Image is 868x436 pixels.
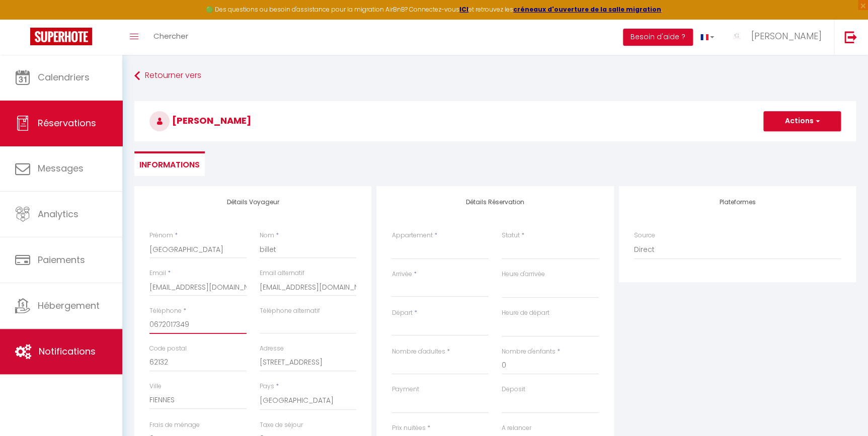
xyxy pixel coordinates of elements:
span: Notifications [39,345,96,358]
label: Email [149,269,166,278]
label: Nombre d'enfants [502,347,556,357]
span: Calendriers [38,71,90,83]
span: Chercher [153,31,188,41]
a: Chercher [146,20,196,55]
button: Actions [763,111,841,131]
a: Retourner vers [134,67,856,85]
li: Informations [134,151,205,176]
label: Prix nuitées [391,423,425,433]
span: Réservations [38,117,96,129]
label: Adresse [260,344,284,354]
label: Statut [502,231,520,240]
a: créneaux d'ouverture de la salle migration [513,5,661,14]
label: Heure de départ [502,308,549,318]
label: Arrivée [391,270,412,279]
label: A relancer [502,423,531,433]
label: Prénom [149,231,173,240]
label: Email alternatif [260,269,304,278]
label: Payment [391,385,419,394]
img: Super Booking [30,28,92,45]
h4: Détails Voyageur [149,199,356,206]
label: Nom [260,231,274,240]
h4: Détails Réservation [391,199,598,206]
a: ICI [459,5,468,14]
label: Taxe de séjour [260,420,303,430]
span: Paiements [38,253,85,266]
span: Analytics [38,208,78,220]
span: Hébergement [38,299,100,312]
span: [PERSON_NAME] [751,30,821,42]
label: Pays [260,382,274,391]
label: Ville [149,382,162,391]
label: Téléphone [149,306,182,316]
label: Départ [391,308,412,318]
span: Messages [38,162,84,175]
span: [PERSON_NAME] [149,114,251,127]
label: Nombre d'adultes [391,347,445,357]
a: ... [PERSON_NAME] [722,20,834,55]
button: Ouvrir le widget de chat LiveChat [8,4,38,34]
img: logout [844,31,857,43]
h4: Plateformes [634,199,841,206]
label: Appartement [391,231,432,240]
img: ... [729,29,744,44]
label: Heure d'arrivée [502,270,545,279]
button: Besoin d'aide ? [623,29,693,46]
label: Téléphone alternatif [260,306,320,316]
label: Source [634,231,655,240]
label: Deposit [502,385,525,394]
label: Frais de ménage [149,420,200,430]
label: Code postal [149,344,187,354]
